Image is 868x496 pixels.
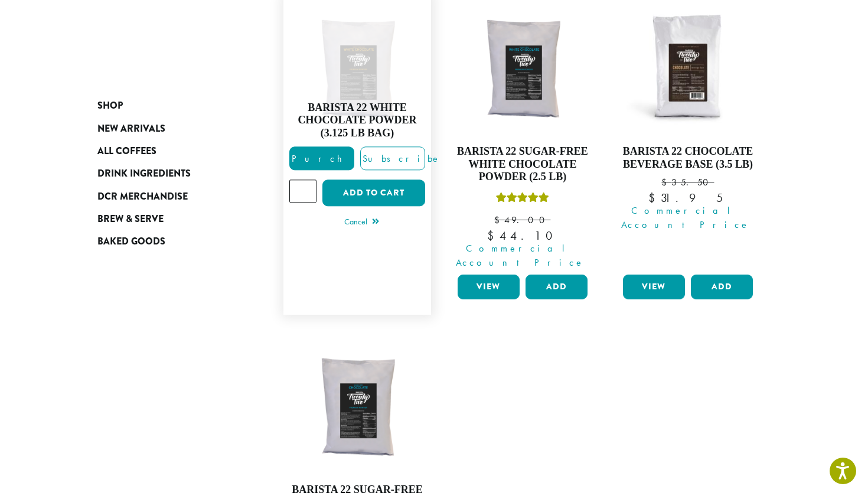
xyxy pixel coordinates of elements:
bdi: 35.50 [661,176,714,188]
a: Baked Goods [97,230,239,253]
img: B22-SF-Chocolate-Powder-300x300.png [289,338,425,474]
span: $ [494,214,504,226]
h4: Barista 22 White Chocolate Powder (3.125 lb bag) [289,102,425,140]
span: Brew & Serve [97,212,164,227]
a: Cancel [344,214,379,231]
a: Drink Ingredients [97,162,239,185]
bdi: 44.10 [487,228,557,243]
a: New Arrivals [97,117,239,139]
h4: Barista 22 Chocolate Beverage Base (3.5 lb) [620,145,756,171]
span: New Arrivals [97,122,165,136]
h4: Barista 22 Sugar-Free White Chocolate Powder (2.5 lb) [455,145,590,184]
span: Subscribe [361,153,441,165]
a: DCR Merchandise [97,185,239,208]
a: View [458,275,520,299]
span: $ [487,228,500,243]
span: $ [661,176,671,188]
button: Add [526,275,588,299]
a: View [623,275,685,299]
bdi: 31.95 [648,190,727,205]
span: Baked Goods [97,234,165,249]
span: DCR Merchandise [97,190,188,204]
button: Add [691,275,753,299]
span: Commercial Account Price [615,204,756,232]
a: Brew & Serve [97,208,239,230]
span: Drink Ingredients [97,167,191,181]
bdi: 49.00 [494,214,550,226]
button: Add to cart [322,180,425,207]
span: Shop [97,99,123,113]
a: All Coffees [97,140,239,162]
span: All Coffees [97,144,156,159]
span: Commercial Account Price [450,242,590,270]
span: $ [648,190,661,205]
span: Purchase [290,153,390,165]
a: Shop [97,94,239,117]
input: Product quantity [289,180,316,203]
div: Rated 5.00 out of 5 [496,191,549,208]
